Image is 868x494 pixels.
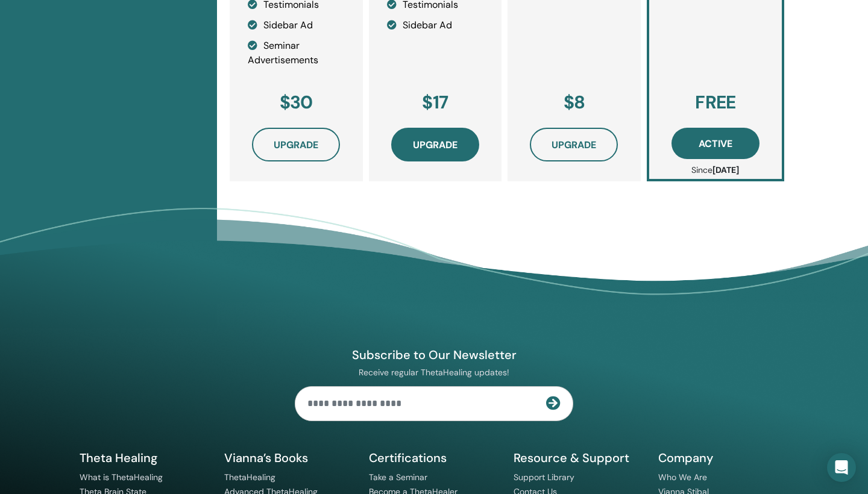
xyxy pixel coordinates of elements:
[248,39,345,67] li: Seminar Advertisements
[369,472,427,483] a: Take a Seminar
[387,92,484,113] h3: $17
[295,367,573,378] p: Receive regular ThetaHealing updates!
[413,139,458,151] span: Upgrade
[387,18,484,33] li: Sidebar Ad
[80,450,210,466] h5: Theta Healing
[671,128,759,159] button: Active
[224,472,275,483] a: ThetaHealing
[252,128,340,161] button: Upgrade
[526,92,623,113] h3: $8
[712,164,739,175] b: [DATE]
[295,347,573,363] h4: Subscribe to Our Newsletter
[274,139,318,151] span: Upgrade
[658,450,788,466] h5: Company
[514,472,574,483] a: Support Library
[552,139,596,151] span: Upgrade
[699,137,732,150] span: Active
[667,164,764,177] p: Since
[391,128,479,161] button: Upgrade
[248,92,345,113] h3: $30
[369,450,499,466] h5: Certifications
[530,128,618,161] button: Upgrade
[827,453,856,482] div: Open Intercom Messenger
[658,472,707,483] a: Who We Are
[248,18,345,33] li: Sidebar Ad
[667,92,764,113] h3: FREE
[224,450,354,466] h5: Vianna’s Books
[514,450,644,466] h5: Resource & Support
[80,472,163,483] a: What is ThetaHealing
